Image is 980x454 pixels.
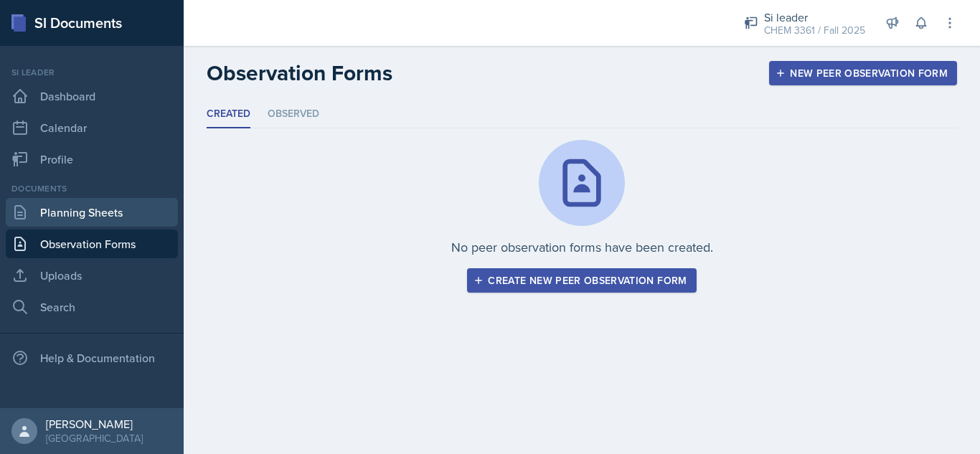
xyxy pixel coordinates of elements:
a: Observation Forms [6,230,178,258]
div: [PERSON_NAME] [46,417,143,431]
div: Si leader [6,66,178,79]
a: Calendar [6,113,178,142]
button: Create new peer observation form [467,268,696,293]
a: Search [6,293,178,321]
a: Profile [6,145,178,174]
div: Si leader [764,9,865,26]
div: Help & Documentation [6,344,178,372]
li: Observed [268,100,319,128]
p: No peer observation forms have been created. [451,237,713,257]
div: New Peer Observation Form [778,67,948,79]
div: [GEOGRAPHIC_DATA] [46,431,143,445]
a: Planning Sheets [6,198,178,227]
a: Dashboard [6,82,178,110]
div: CHEM 3361 / Fall 2025 [764,23,865,38]
h2: Observation Forms [207,60,392,86]
li: Created [207,100,250,128]
div: Create new peer observation form [476,275,687,286]
button: New Peer Observation Form [769,61,957,85]
a: Uploads [6,261,178,290]
div: Documents [6,182,178,195]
